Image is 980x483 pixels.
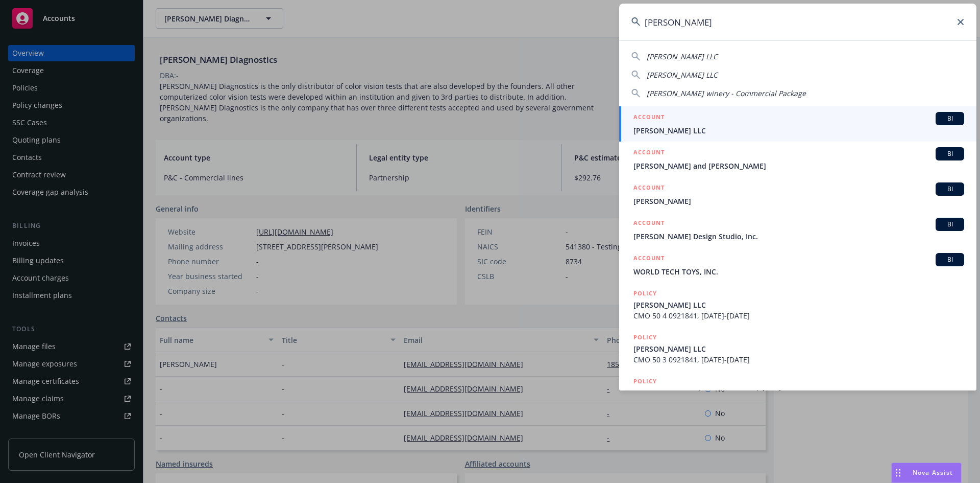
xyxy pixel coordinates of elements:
h5: ACCOUNT [633,182,665,195]
span: BI [940,114,960,123]
h5: POLICY [633,376,657,386]
a: ACCOUNTBI[PERSON_NAME] LLC [619,106,976,142]
span: [PERSON_NAME] LLC [633,300,964,310]
a: POLICY[PERSON_NAME] LLCCMO 50 3 0921841, [DATE]-[DATE] [619,327,976,371]
span: BI [940,220,960,229]
span: [PERSON_NAME] LLC [633,343,964,354]
span: [PERSON_NAME] winery - Commercial Package [647,88,806,98]
span: Nova Assist [913,468,953,477]
h5: POLICY [633,288,657,298]
div: Drag to move [892,463,904,482]
span: CMO 50 4 0921841, [DATE]-[DATE] [633,310,964,321]
h5: ACCOUNT [633,218,665,230]
h5: ACCOUNT [633,147,665,159]
h5: ACCOUNT [633,112,665,124]
span: [PERSON_NAME] LLC [647,70,718,80]
span: BI [940,255,960,264]
span: [PERSON_NAME] winery - Commercial Package [633,387,964,398]
span: [PERSON_NAME] [633,196,964,206]
span: [PERSON_NAME] and [PERSON_NAME] [633,160,964,171]
span: [PERSON_NAME] LLC [647,52,718,61]
a: ACCOUNTBIWORLD TECH TOYS, INC. [619,247,976,283]
button: Nova Assist [891,463,962,483]
span: BI [940,149,960,158]
input: Search... [619,4,976,40]
span: WORLD TECH TOYS, INC. [633,266,964,277]
a: ACCOUNTBI[PERSON_NAME] and [PERSON_NAME] [619,142,976,177]
a: POLICY[PERSON_NAME] LLCCMO 50 4 0921841, [DATE]-[DATE] [619,283,976,327]
span: CMO 50 3 0921841, [DATE]-[DATE] [633,354,964,365]
a: ACCOUNTBI[PERSON_NAME] [619,177,976,212]
h5: ACCOUNT [633,253,665,265]
span: [PERSON_NAME] Design Studio, Inc. [633,231,964,242]
span: BI [940,185,960,194]
a: ACCOUNTBI[PERSON_NAME] Design Studio, Inc. [619,212,976,247]
span: [PERSON_NAME] LLC [633,125,964,136]
a: POLICY[PERSON_NAME] winery - Commercial Package [619,371,976,415]
h5: POLICY [633,332,657,342]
